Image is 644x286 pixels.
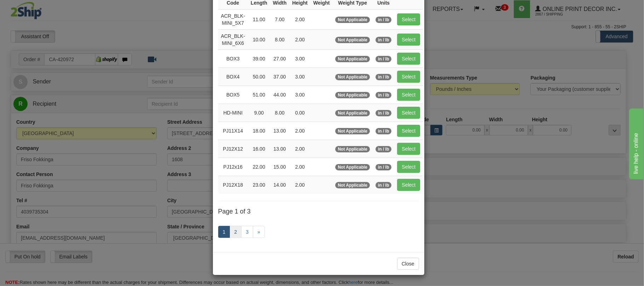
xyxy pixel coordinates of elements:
[218,29,248,49] td: ACR_BLK-MINI_6X6
[218,226,230,238] a: 1
[397,161,420,173] button: Select
[218,176,248,194] td: PJ12X18
[335,56,370,62] span: Not Applicable
[397,107,420,119] button: Select
[376,128,391,134] span: in / lb
[397,179,420,191] button: Select
[628,107,643,179] iframe: chat widget
[289,49,311,68] td: 3.00
[218,158,248,176] td: PJ12x16
[289,29,311,49] td: 2.00
[397,89,420,101] button: Select
[397,53,420,65] button: Select
[335,17,370,23] span: Not Applicable
[218,122,248,140] td: PJ11X14
[397,34,420,46] button: Select
[376,56,391,62] span: in / lb
[397,258,419,270] button: Close
[335,146,370,152] span: Not Applicable
[270,29,290,49] td: 8.00
[376,17,391,23] span: in / lb
[218,208,419,215] h4: Page 1 of 3
[289,68,311,86] td: 3.00
[218,49,248,68] td: BOX3
[376,146,391,152] span: in / lb
[335,37,370,43] span: Not Applicable
[248,68,270,86] td: 50.00
[270,49,290,68] td: 27.00
[270,122,290,140] td: 13.00
[248,140,270,158] td: 16.00
[218,104,248,122] td: HD-MINI
[270,68,290,86] td: 37.00
[289,86,311,104] td: 3.00
[397,125,420,137] button: Select
[376,110,391,116] span: in / lb
[289,9,311,29] td: 2.00
[335,92,370,98] span: Not Applicable
[270,176,290,194] td: 14.00
[248,176,270,194] td: 23.00
[248,122,270,140] td: 18.00
[397,71,420,83] button: Select
[241,226,253,238] a: 3
[335,164,370,170] span: Not Applicable
[335,74,370,80] span: Not Applicable
[248,49,270,68] td: 39.00
[397,143,420,155] button: Select
[270,86,290,104] td: 44.00
[218,140,248,158] td: PJ12X12
[270,158,290,176] td: 15.00
[335,110,370,116] span: Not Applicable
[270,140,290,158] td: 13.00
[289,140,311,158] td: 2.00
[376,164,391,170] span: in / lb
[376,182,391,188] span: in / lb
[218,86,248,104] td: BOX5
[248,104,270,122] td: 9.00
[218,9,248,29] td: ACR_BLK-MINI_5X7
[230,226,242,238] a: 2
[253,226,265,238] a: »
[376,37,391,43] span: in / lb
[335,128,370,134] span: Not Applicable
[5,4,65,13] div: live help - online
[248,29,270,49] td: 10.00
[289,176,311,194] td: 2.00
[376,74,391,80] span: in / lb
[270,104,290,122] td: 8.00
[335,182,370,188] span: Not Applicable
[289,122,311,140] td: 2.00
[248,9,270,29] td: 11.00
[397,13,420,25] button: Select
[218,68,248,86] td: BOX4
[289,158,311,176] td: 2.00
[248,86,270,104] td: 51.00
[270,9,290,29] td: 7.00
[248,158,270,176] td: 22.00
[376,92,391,98] span: in / lb
[289,104,311,122] td: 0.00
